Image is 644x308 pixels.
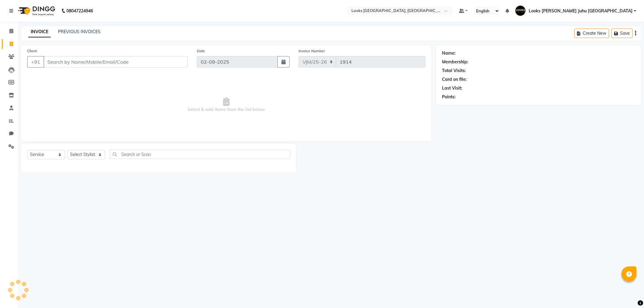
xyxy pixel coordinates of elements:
label: Client [27,48,37,54]
label: Date [197,48,205,54]
div: Last Visit: [442,85,462,91]
a: INVOICE [28,27,51,37]
span: Select & add items from the list below [27,75,425,135]
input: Search by Name/Mobile/Email/Code [43,56,188,68]
input: Search or Scan [110,150,290,159]
img: logo [15,2,57,19]
div: Total Visits: [442,68,466,74]
label: Invoice Number [299,48,325,54]
button: Save [611,29,633,38]
span: Looks [PERSON_NAME] Juhu [GEOGRAPHIC_DATA] [529,8,633,14]
div: Points: [442,94,456,100]
div: Card on file: [442,76,467,83]
b: 08047224946 [66,2,93,19]
iframe: chat widget [619,284,638,302]
div: Membership: [442,59,468,65]
a: PREVIOUS INVOICES [58,29,101,34]
div: Name: [442,50,456,56]
button: Create New [574,29,609,38]
button: +91 [27,56,44,68]
img: Looks JW Marriott Juhu Mumbai [515,5,526,16]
